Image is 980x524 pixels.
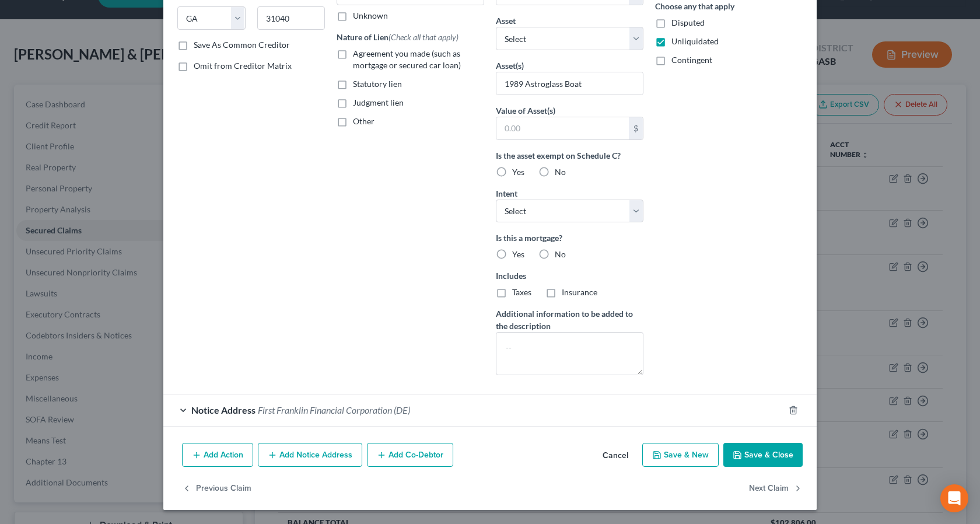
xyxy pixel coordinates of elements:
[749,476,803,501] button: Next Claim
[257,6,325,30] input: Enter zip...
[593,444,638,467] button: Cancel
[194,61,292,71] span: Omit from Creditor Matrix
[512,167,524,177] span: Yes
[353,97,404,107] span: Judgment lien
[367,443,453,467] button: Add Co-Debtor
[723,443,803,467] button: Save & Close
[496,72,643,95] input: Specify...
[182,443,253,467] button: Add Action
[353,79,402,89] span: Statutory lien
[496,16,516,26] span: Asset
[940,484,968,512] div: Open Intercom Messenger
[496,149,643,162] label: Is the asset exempt on Schedule C?
[496,60,524,72] label: Asset(s)
[388,32,459,42] span: (Check all that apply)
[194,39,290,51] label: Save As Common Creditor
[337,31,459,43] label: Nature of Lien
[562,287,597,297] span: Insurance
[496,117,629,139] input: 0.00
[258,443,362,467] button: Add Notice Address
[512,287,531,297] span: Taxes
[671,55,712,65] span: Contingent
[353,10,388,22] label: Unknown
[258,404,410,415] span: First Franklin Financial Corporation (DE)
[671,18,705,27] span: Disputed
[353,48,461,70] span: Agreement you made (such as mortgage or secured car loan)
[496,104,555,117] label: Value of Asset(s)
[629,117,643,139] div: $
[496,308,643,332] label: Additional information to be added to the description
[182,476,251,501] button: Previous Claim
[512,249,524,259] span: Yes
[496,270,643,282] label: Includes
[191,404,256,415] span: Notice Address
[671,36,719,46] span: Unliquidated
[496,187,517,200] label: Intent
[353,116,374,126] span: Other
[642,443,719,467] button: Save & New
[555,167,566,177] span: No
[496,232,643,244] label: Is this a mortgage?
[555,249,566,259] span: No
